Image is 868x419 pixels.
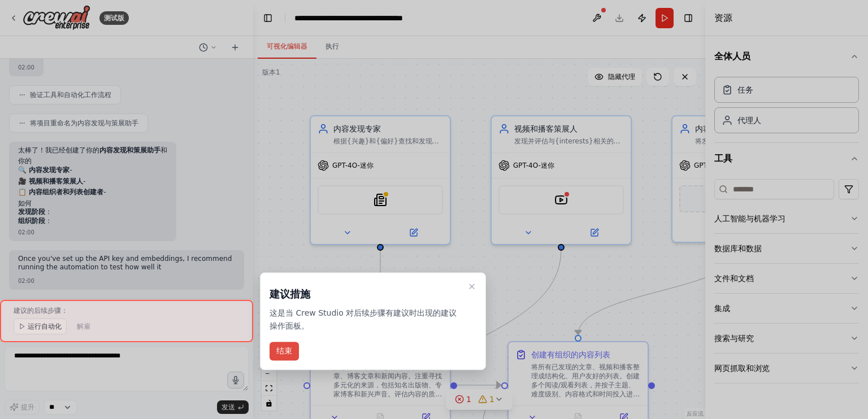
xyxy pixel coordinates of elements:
[270,342,299,360] button: 结束
[260,10,276,26] button: 隐藏左侧边栏
[276,346,292,355] font: 结束
[270,288,310,300] font: 建议措施
[465,280,479,293] button: 关闭演练
[270,308,457,330] font: 这是当 Crew Studio 对后续步骤有建议时出现的建议操作面板。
